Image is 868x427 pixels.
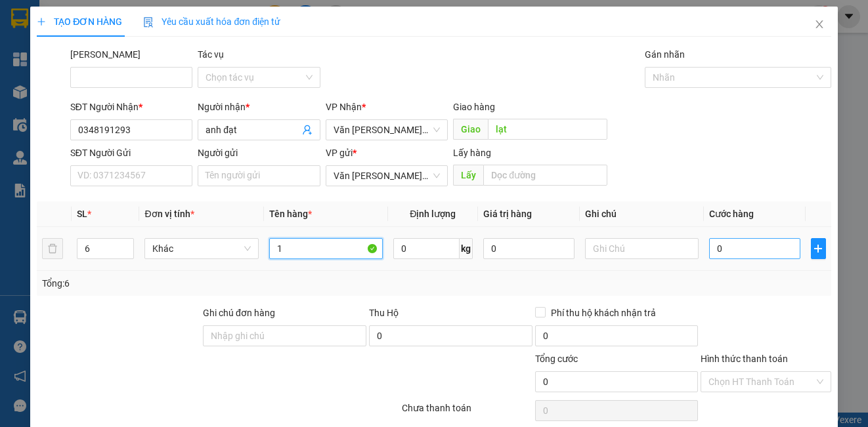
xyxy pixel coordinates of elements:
[453,119,488,140] span: Giao
[326,102,362,112] span: VP Nhận
[709,209,754,219] span: Cước hàng
[7,34,35,100] img: logo.jpg
[801,7,838,43] button: Close
[814,19,825,30] span: close
[580,201,704,227] th: Ghi chú
[70,146,192,160] div: SĐT Người Gửi
[585,238,699,259] input: Ghi Chú
[37,17,46,26] span: plus
[812,243,825,254] span: plus
[42,238,63,259] button: delete
[198,100,320,114] div: Người nhận
[811,238,826,259] button: plus
[483,209,532,219] span: Giá trị hàng
[203,325,366,346] input: Ghi chú đơn hàng
[535,354,578,364] span: Tổng cước
[302,125,313,135] span: user-add
[198,146,320,160] div: Người gửi
[70,100,192,114] div: SĐT Người Nhận
[460,238,473,259] span: kg
[152,239,250,258] span: Khác
[144,209,194,219] span: Đơn vị tính
[369,308,399,318] span: Thu Hộ
[70,67,192,88] input: Mã ĐH
[488,119,607,140] input: Dọc đường
[143,16,280,27] span: Yêu cầu xuất hóa đơn điện tử
[269,238,383,259] input: VD: Bàn, Ghế
[410,209,456,219] span: Định lượng
[334,120,440,140] span: Văn phòng Tân Kỳ
[326,146,448,160] div: VP gửi
[203,308,275,318] label: Ghi chú đơn hàng
[701,354,788,364] label: Hình thức thanh toán
[41,10,184,119] b: XE GIƯỜNG [PERSON_NAME] CẤP [PERSON_NAME]
[453,165,483,186] span: Lấy
[37,16,122,27] span: TẠO ĐƠN HÀNG
[453,102,495,112] span: Giao hàng
[546,306,661,320] span: Phí thu hộ khách nhận trả
[334,166,440,186] span: Văn phòng Tân Kỳ
[645,49,685,60] label: Gán nhãn
[143,17,154,28] img: icon
[198,49,224,60] label: Tác vụ
[70,49,141,60] label: Mã ĐH
[77,209,87,219] span: SL
[483,238,575,259] input: 0
[453,148,491,158] span: Lấy hàng
[401,401,533,424] div: Chưa thanh toán
[42,276,336,291] div: Tổng: 6
[483,165,607,186] input: Dọc đường
[269,209,312,219] span: Tên hàng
